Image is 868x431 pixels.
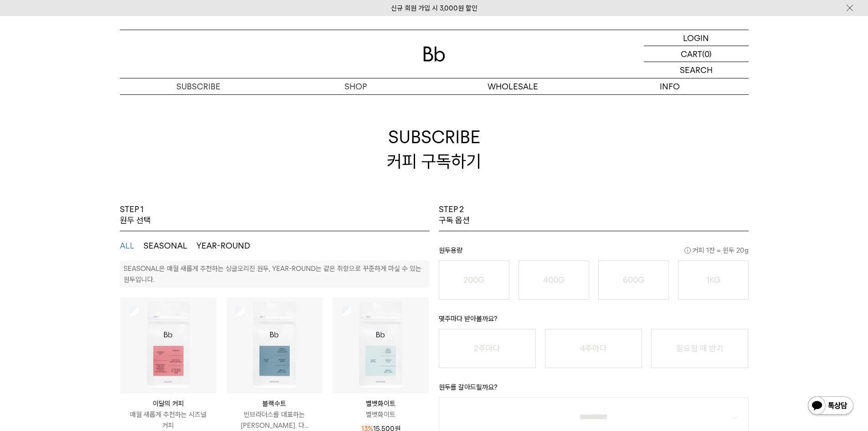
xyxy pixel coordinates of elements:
button: 1KG [678,260,749,300]
img: 카카오톡 채널 1:1 채팅 버튼 [807,395,854,417]
p: 원두용량 [439,245,749,260]
button: 2주마다 [439,329,536,368]
p: SEASONAL은 매월 새롭게 추천하는 싱글오리진 원두, YEAR-ROUND는 같은 취향으로 꾸준하게 마실 수 있는 원두입니다. [123,265,421,284]
a: 신규 회원 가입 시 3,000원 할인 [391,4,478,12]
o: 1KG [706,275,720,285]
img: 상품이미지 [120,297,216,394]
button: 4주마다 [545,329,642,368]
p: STEP 1 원두 선택 [120,204,151,226]
p: CART [681,46,702,62]
o: 200G [463,275,484,285]
p: LOGIN [683,30,709,46]
img: 상품이미지 [226,297,323,394]
span: 커피 1잔 = 윈두 20g [684,245,749,256]
o: 400G [543,275,565,285]
button: YEAR-ROUND [196,240,250,251]
button: SEASONAL [144,240,187,251]
p: 원두를 갈아드릴까요? [439,382,749,397]
button: 600G [598,260,669,300]
p: WHOLESALE [434,78,591,94]
button: 200G [439,260,509,300]
p: SEARCH [680,62,713,78]
p: 몇주마다 받아볼까요? [439,313,749,329]
p: 빈브라더스를 대표하는 [PERSON_NAME]. 다... [226,409,323,431]
button: ALL [120,240,134,251]
a: CART (0) [644,46,749,62]
img: 상품이미지 [333,297,429,394]
p: 벨벳화이트 [333,409,429,420]
p: 이달의 커피 [120,398,216,409]
a: SUBSCRIBE [120,78,277,94]
p: 매월 새롭게 추천하는 시즈널 커피 [120,409,216,431]
button: 필요할 때 받기 [651,329,748,368]
h2: SUBSCRIBE 커피 구독하기 [120,94,749,204]
p: 벨벳화이트 [333,398,429,409]
p: 블랙수트 [226,398,323,409]
a: LOGIN [644,30,749,46]
o: 600G [623,275,644,285]
a: SHOP [277,78,434,94]
button: 400G [519,260,589,300]
img: 로고 [423,47,445,62]
p: STEP 2 구독 옵션 [439,204,470,226]
p: (0) [702,46,712,62]
p: INFO [591,78,749,94]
